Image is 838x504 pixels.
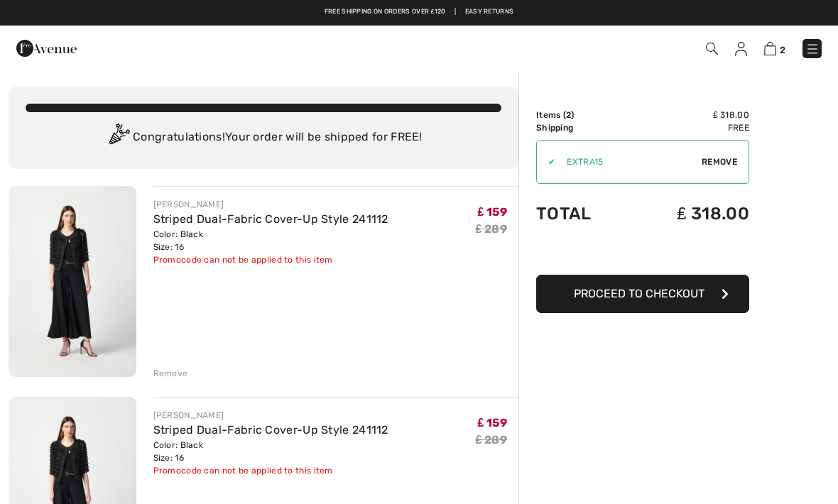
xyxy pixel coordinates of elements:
td: Items ( ) [536,109,628,121]
td: ₤ 318.00 [628,190,749,238]
img: 1ère Avenue [16,34,77,62]
a: Free shipping on orders over ₤120 [325,7,446,17]
span: 2 [566,110,571,120]
div: Remove [153,367,188,380]
button: Proceed to Checkout [536,275,749,313]
div: ✔ [537,155,555,168]
span: ₤ 159 [478,205,507,219]
span: 2 [780,45,785,55]
span: | [455,7,456,17]
div: Promocode can not be applied to this item [153,253,388,266]
img: Congratulation2.svg [104,124,133,152]
s: ₤ 289 [476,433,507,447]
td: Shipping [536,121,628,134]
a: Striped Dual-Fabric Cover-Up Style 241112 [153,423,388,437]
div: Promocode can not be applied to this item [153,464,388,477]
a: 2 [764,40,785,57]
div: Color: Black Size: 16 [153,228,388,253]
span: Remove [702,155,737,168]
div: [PERSON_NAME] [153,198,388,211]
iframe: PayPal [536,238,749,270]
td: ₤ 318.00 [628,109,749,121]
input: Promo code [555,141,702,183]
img: Shopping Bag [764,42,776,55]
img: Menu [805,42,820,56]
td: Free [628,121,749,134]
img: Search [706,43,718,55]
td: Total [536,190,628,238]
a: Striped Dual-Fabric Cover-Up Style 241112 [153,212,388,226]
div: Congratulations! Your order will be shipped for FREE! [26,124,501,152]
a: Easy Returns [465,7,514,17]
img: My Info [735,42,747,56]
span: Proceed to Checkout [574,287,704,300]
div: [PERSON_NAME] [153,409,388,422]
s: ₤ 289 [476,222,507,236]
img: Striped Dual-Fabric Cover-Up Style 241112 [9,186,136,377]
span: ₤ 159 [478,416,507,429]
a: 1ère Avenue [16,40,77,54]
div: Color: Black Size: 16 [153,439,388,464]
